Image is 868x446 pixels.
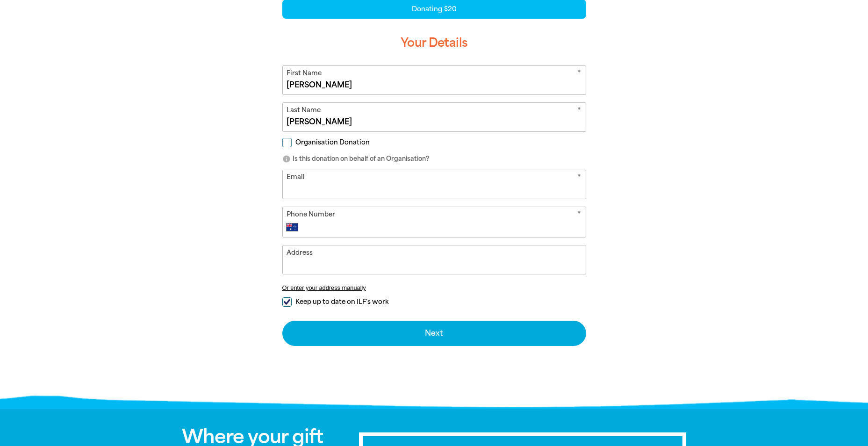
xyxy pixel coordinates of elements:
[282,154,586,164] p: Is this donation on behalf of an Organisation?
[282,155,291,163] i: info
[282,28,586,58] h3: Your Details
[577,209,581,221] i: Required
[282,138,292,147] input: Organisation Donation
[295,138,370,147] span: Organisation Donation
[282,284,586,291] button: Or enter your address manually
[282,297,292,307] input: Keep up to date on ILF's work
[282,321,586,346] button: Next
[295,297,388,306] span: Keep up to date on ILF's work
